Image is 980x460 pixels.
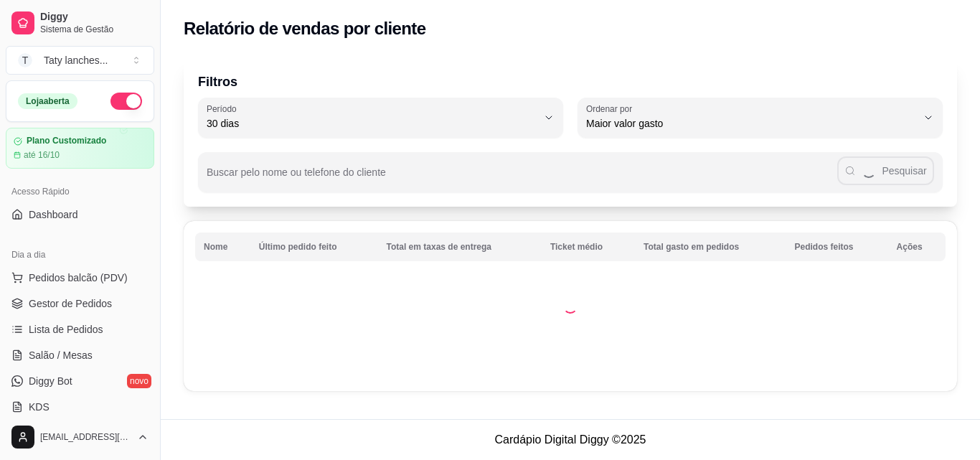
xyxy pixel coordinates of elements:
[40,24,149,35] span: Sistema de Gestão
[207,171,837,185] input: Buscar pelo nome ou telefone do cliente
[578,98,943,138] button: Ordenar porMaior valor gasto
[198,98,563,138] button: Período30 dias
[198,72,943,92] p: Filtros
[161,419,980,460] footer: Cardápio Digital Diggy © 2025
[6,266,154,289] button: Pedidos balcão (PDV)
[6,370,154,393] a: Diggy Botnovo
[184,17,426,40] h2: Relatório de vendas por cliente
[29,348,93,362] span: Salão / Mesas
[207,103,241,115] label: Período
[6,243,154,266] div: Dia a dia
[110,93,142,110] button: Alterar Status
[6,6,154,40] a: DiggySistema de Gestão
[18,53,32,67] span: T
[24,149,60,161] article: até 16/10
[6,203,154,226] a: Dashboard
[6,344,154,367] a: Salão / Mesas
[29,207,78,222] span: Dashboard
[586,103,637,115] label: Ordenar por
[27,136,106,146] article: Plano Customizado
[6,46,154,75] button: Select a team
[29,296,112,311] span: Gestor de Pedidos
[40,11,149,24] span: Diggy
[207,116,537,131] span: 30 dias
[6,395,154,418] a: KDS
[6,292,154,315] a: Gestor de Pedidos
[6,318,154,341] a: Lista de Pedidos
[44,53,108,67] div: Taty lanches ...
[29,374,72,388] span: Diggy Bot
[29,400,50,414] span: KDS
[586,116,917,131] span: Maior valor gasto
[29,271,128,285] span: Pedidos balcão (PDV)
[6,420,154,454] button: [EMAIL_ADDRESS][DOMAIN_NAME]
[18,93,77,109] div: Loja aberta
[563,299,578,314] div: Loading
[6,180,154,203] div: Acesso Rápido
[6,128,154,169] a: Plano Customizadoaté 16/10
[29,322,103,337] span: Lista de Pedidos
[40,431,131,443] span: [EMAIL_ADDRESS][DOMAIN_NAME]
